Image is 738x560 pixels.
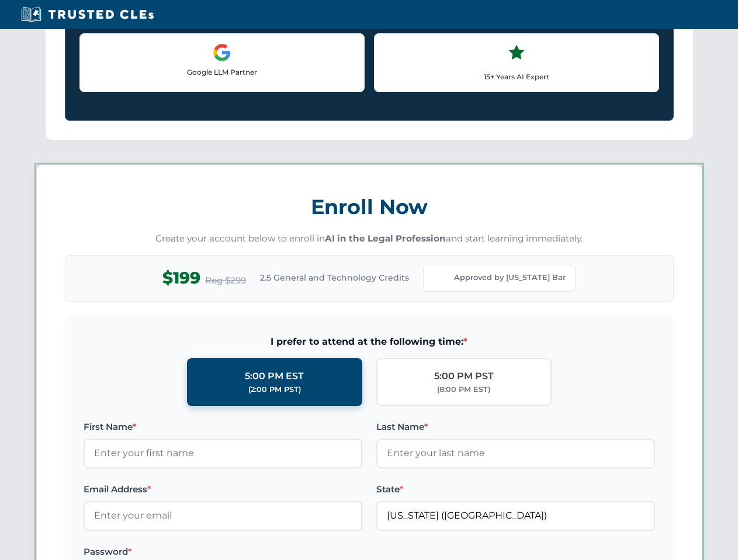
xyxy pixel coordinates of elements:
[376,482,655,496] label: State
[245,369,304,384] div: 5:00 PM EST
[260,271,409,284] span: 2.5 General and Technology Credits
[213,43,231,62] img: Google
[248,384,301,395] div: (2:00 PM PST)
[205,274,246,288] span: Reg $299
[433,270,449,286] img: Florida Bar
[84,545,362,559] label: Password
[84,439,362,468] input: Enter your first name
[84,420,362,434] label: First Name
[65,188,674,225] h3: Enroll Now
[18,6,157,23] img: Trusted CLEs
[325,233,446,244] strong: AI in the Legal Profession
[162,265,200,291] span: $199
[84,501,362,530] input: Enter your email
[454,272,566,283] span: Approved by [US_STATE] Bar
[65,232,674,246] p: Create your account below to enroll in and start learning immediately.
[84,334,655,349] span: I prefer to attend at the following time:
[376,420,655,434] label: Last Name
[84,482,362,496] label: Email Address
[384,71,649,82] p: 15+ Years AI Expert
[434,369,494,384] div: 5:00 PM PST
[89,66,355,78] p: Google LLM Partner
[376,501,655,530] input: Florida (FL)
[376,439,655,468] input: Enter your last name
[437,384,490,395] div: (8:00 PM EST)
